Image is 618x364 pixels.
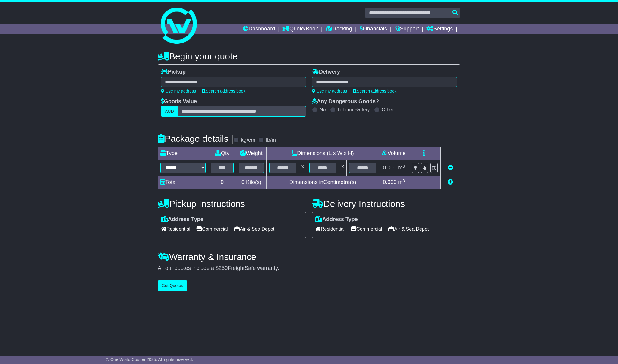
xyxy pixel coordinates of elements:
[299,160,307,176] td: x
[282,24,318,34] a: Quote/Book
[241,179,244,185] span: 0
[158,51,460,61] h4: Begin your quote
[426,24,453,34] a: Settings
[158,176,208,189] td: Total
[402,164,405,169] sup: 3
[402,179,405,183] sup: 3
[266,137,276,144] label: lb/in
[158,199,306,209] h4: Pickup Instructions
[161,106,178,117] label: AUD
[379,147,409,160] td: Volume
[158,280,187,291] button: Get Quotes
[202,89,245,93] a: Search address book
[315,216,358,223] label: Address Type
[196,224,228,234] span: Commercial
[395,24,419,34] a: Support
[158,265,460,272] div: All our quotes include a $ FreightSafe warranty.
[243,24,275,34] a: Dashboard
[320,107,326,112] label: No
[208,147,236,160] td: Qty
[161,69,186,75] label: Pickup
[161,216,203,223] label: Address Type
[382,107,394,112] label: Other
[312,69,340,75] label: Delivery
[158,252,460,262] h4: Warranty & Insurance
[312,98,379,105] label: Any Dangerous Goods?
[312,89,347,93] a: Use my address
[161,89,196,93] a: Use my address
[383,165,396,171] span: 0.000
[312,199,460,209] h4: Delivery Instructions
[326,24,352,34] a: Tracking
[448,179,453,185] a: Add new item
[388,224,429,234] span: Air & Sea Depot
[158,147,208,160] td: Type
[236,147,267,160] td: Weight
[339,160,347,176] td: x
[353,89,396,93] a: Search address book
[236,176,267,189] td: Kilo(s)
[219,265,228,271] span: 250
[448,165,453,171] a: Remove this item
[338,107,370,112] label: Lithium Battery
[315,224,345,234] span: Residential
[266,176,379,189] td: Dimensions in Centimetre(s)
[351,224,382,234] span: Commercial
[234,224,275,234] span: Air & Sea Depot
[161,224,190,234] span: Residential
[161,98,197,105] label: Goods Value
[106,357,193,362] span: © One World Courier 2025. All rights reserved.
[383,179,396,185] span: 0.000
[398,165,405,171] span: m
[241,137,255,144] label: kg/cm
[158,134,233,144] h4: Package details |
[398,179,405,185] span: m
[360,24,387,34] a: Financials
[266,147,379,160] td: Dimensions (L x W x H)
[208,176,236,189] td: 0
